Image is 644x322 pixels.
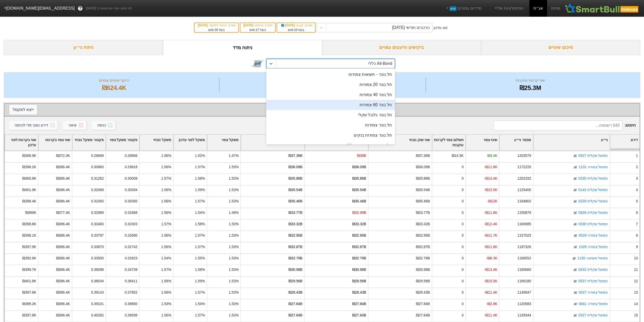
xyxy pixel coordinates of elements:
div: ניתוח ני״ע [4,40,163,55]
div: בעוד ימים [280,28,312,32]
div: 1.57% [195,290,205,295]
div: 10 [634,256,638,261]
div: 1.53% [229,290,239,295]
div: ₪3.4K [487,153,497,158]
div: ₪32.95B [288,233,302,238]
div: 1.57% [161,267,171,272]
div: ₪35.46B [288,199,302,204]
div: ₪32.79B [288,256,302,261]
div: תאריך פרסום : [243,23,273,28]
div: 1.49% [229,210,239,215]
div: 1.57% [195,164,205,170]
div: 0.36098 [91,267,104,272]
div: 1203579 [517,153,531,158]
div: 1.56% [161,153,171,158]
div: ₪28.43B [288,290,302,295]
div: Toggle SortBy [106,135,139,150]
div: 1.56% [161,210,171,215]
img: tase link [573,188,578,193]
div: -₪11.8K [484,164,497,170]
div: 0 [462,301,464,307]
div: 1.53% [229,187,239,193]
span: חדש [450,6,456,11]
div: 1.47% [229,153,239,158]
div: יציאה [69,123,77,128]
div: 0 [462,199,464,204]
div: 0.38650 [125,301,137,307]
div: ₪399.7K [22,267,36,272]
div: סיכום שינויים [481,40,640,55]
img: tase link [573,245,578,250]
div: ₪36.09B [416,164,430,170]
div: 1140847 [517,290,531,295]
div: ₪27.84B [416,301,430,307]
div: 0 [462,176,464,181]
span: לפי נתוני סוף יום מתאריך [DATE] [86,6,132,11]
a: ממשל צמודה 1131 [579,165,608,169]
div: ₪32.79B [416,256,430,261]
div: 0 [462,290,464,295]
div: 1.58% [161,278,171,284]
div: 0.36411 [125,278,137,284]
div: 5 [636,199,638,204]
div: -₪12K [487,199,497,204]
div: 1 [636,153,638,158]
div: ₪389K [25,210,36,215]
div: -₪14.4K [484,176,497,181]
div: -₪11.6K [484,244,497,250]
div: ₪398.1K [22,233,36,238]
div: ₪35.54B [416,187,430,193]
div: 1.57% [195,244,205,250]
div: ₪386.4K [56,164,70,170]
div: ₪35.86B [416,176,430,181]
div: ₪386.4K [56,187,70,193]
div: 0 [462,233,464,238]
span: 10 [294,28,297,32]
div: תל בונד 40 צמודות [266,90,395,100]
button: כניסה [91,121,115,130]
div: מספר ניירות ערך [221,78,424,83]
div: 12 [634,278,638,284]
div: 7 [636,221,638,227]
div: 0.32660 [125,233,137,238]
div: ₪32.99B [352,210,366,215]
img: tase link [573,176,578,181]
div: -₪2.8K [486,301,497,307]
div: שינוי צפוי לפי נייר ערך [9,106,635,113]
a: ממשל משתנה 1130 [577,256,608,260]
div: ₪386.4K [56,244,70,250]
div: תאריך כניסה לתוקף : [197,23,236,28]
div: -₪15.5K [484,278,497,284]
div: 1.53% [229,164,239,170]
div: 1.53% [229,267,239,272]
div: 1160985 [517,221,531,227]
div: 0.38938 [125,313,137,318]
div: היקף שינויים צפויים [10,78,218,83]
div: ₪397.8K [22,290,36,295]
div: 1.53% [229,278,239,284]
div: ₪377.4K [56,210,70,215]
div: ₪30.98B [288,267,302,272]
a: ממשל שקלית 0537 [578,279,608,283]
div: 1.55% [195,256,205,261]
div: 11 [634,267,638,272]
div: 0.31868 [125,210,137,215]
div: ₪398.8K [22,221,36,227]
div: 0 [462,164,464,170]
div: 0.39101 [91,301,104,307]
div: Toggle SortBy [432,135,465,150]
div: 0.33797 [91,233,104,238]
div: 1202332 [517,176,531,181]
img: tase link [573,290,578,295]
div: -₪11.4K [484,290,497,295]
img: tase link [573,211,578,216]
div: ₪33.32B [416,221,430,227]
div: 0.33870 [91,244,104,250]
div: Toggle SortBy [140,135,173,150]
div: 1.53% [229,176,239,181]
div: ₪36.09B [352,164,366,170]
div: 0 [462,221,464,227]
div: Toggle SortBy [174,135,207,150]
div: תל בונד צמודות [266,120,395,130]
img: tase link [573,199,578,204]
